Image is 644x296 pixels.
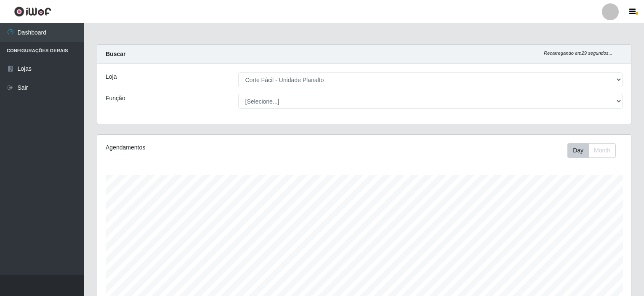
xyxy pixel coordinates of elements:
div: First group [567,143,616,158]
div: Toolbar with button groups [567,143,623,158]
img: CoreUI Logo [14,6,51,17]
button: Month [588,143,616,158]
i: Recarregando em 29 segundos... [544,51,612,56]
button: Day [567,143,589,158]
div: Agendamentos [106,143,314,152]
label: Função [106,94,125,103]
label: Loja [106,72,117,81]
strong: Buscar [106,51,125,57]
